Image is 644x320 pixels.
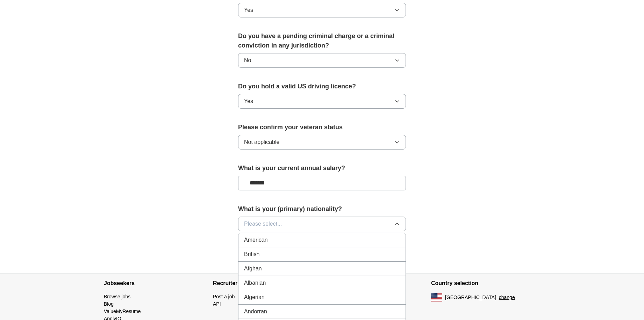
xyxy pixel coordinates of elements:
[104,301,114,307] a: Blog
[244,264,262,273] span: Afghan
[244,97,253,106] span: Yes
[244,293,265,301] span: Algerian
[238,204,406,214] label: What is your (primary) nationality?
[244,138,279,146] span: Not applicable
[238,53,406,68] button: No
[244,56,251,65] span: No
[244,307,267,316] span: Andorran
[238,82,406,91] label: Do you hold a valid US driving licence?
[445,294,496,301] span: [GEOGRAPHIC_DATA]
[238,217,406,231] button: Please select...
[213,294,235,299] a: Post a job
[238,31,406,50] label: Do you have a pending criminal charge or a criminal conviction in any jurisdiction?
[244,250,259,259] span: British
[244,236,268,244] span: American
[104,294,130,299] a: Browse jobs
[431,293,442,301] img: US flag
[213,301,221,307] a: API
[238,94,406,109] button: Yes
[499,294,515,301] button: change
[238,163,406,173] label: What is your current annual salary?
[244,6,253,14] span: Yes
[238,135,406,150] button: Not applicable
[238,123,406,132] label: Please confirm your veteran status
[244,220,282,228] span: Please select...
[104,308,141,314] a: ValueMyResume
[244,279,266,287] span: Albanian
[431,274,540,293] h4: Country selection
[238,3,406,17] button: Yes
